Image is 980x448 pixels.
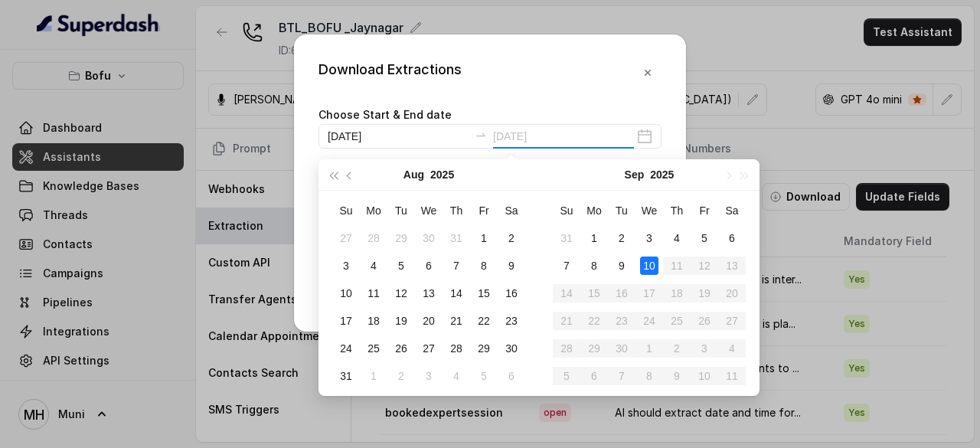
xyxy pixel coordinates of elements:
div: 9 [502,257,521,275]
th: Sa [498,197,525,224]
div: 20 [420,312,438,330]
div: 1 [475,229,493,247]
div: 3 [337,257,355,275]
th: Sa [718,197,746,224]
div: 7 [557,257,576,275]
td: 2025-08-26 [387,335,415,362]
td: 2025-09-01 [580,224,608,252]
td: 2025-08-08 [470,252,498,280]
td: 2025-08-31 [332,362,360,390]
td: 2025-08-24 [332,335,360,362]
td: 2025-09-03 [635,224,663,252]
td: 2025-08-01 [470,224,498,252]
td: 2025-09-01 [360,362,387,390]
th: We [635,197,663,224]
td: 2025-08-21 [443,307,470,335]
td: 2025-08-22 [470,307,498,335]
td: 2025-09-05 [691,224,718,252]
td: 2025-08-09 [498,252,525,280]
div: 8 [475,257,493,275]
th: Su [332,197,360,224]
td: 2025-08-11 [360,280,387,307]
div: 14 [447,284,465,302]
td: 2025-09-10 [635,252,663,280]
div: 18 [364,312,383,330]
td: 2025-09-07 [553,252,580,280]
td: 2025-08-17 [332,307,360,335]
th: Fr [691,197,718,224]
div: 17 [337,312,355,330]
td: 2025-09-02 [608,224,635,252]
button: Aug [403,159,424,190]
th: Tu [387,197,415,224]
td: 2025-09-03 [415,362,443,390]
div: 4 [364,257,383,275]
td: 2025-08-29 [470,335,498,362]
div: 29 [475,339,493,358]
div: 4 [447,367,465,385]
div: 7 [447,257,465,275]
div: 8 [585,257,603,275]
td: 2025-09-09 [608,252,635,280]
div: 11 [364,284,383,302]
div: 5 [392,257,410,275]
td: 2025-08-20 [415,307,443,335]
td: 2025-09-05 [470,362,498,390]
div: 1 [364,367,383,385]
div: Download Extractions [318,59,462,87]
th: Th [443,197,470,224]
td: 2025-08-07 [443,252,470,280]
button: Sep [625,159,645,190]
div: 27 [420,339,438,358]
div: 25 [364,339,383,358]
td: 2025-09-06 [498,362,525,390]
div: 27 [337,229,355,247]
div: 10 [640,257,658,275]
td: 2025-08-16 [498,280,525,307]
span: swap-right [475,129,487,141]
button: 2025 [430,159,454,190]
div: 31 [337,367,355,385]
div: 2 [612,229,631,247]
td: 2025-08-05 [387,252,415,280]
td: 2025-08-06 [415,252,443,280]
div: 6 [723,229,741,247]
td: 2025-08-31 [553,224,580,252]
td: 2025-08-15 [470,280,498,307]
td: 2025-07-31 [443,224,470,252]
td: 2025-08-27 [415,335,443,362]
td: 2025-08-02 [498,224,525,252]
div: 4 [668,229,686,247]
div: 6 [420,257,438,275]
td: 2025-08-23 [498,307,525,335]
div: 5 [475,367,493,385]
td: 2025-08-13 [415,280,443,307]
div: 2 [502,229,521,247]
td: 2025-09-08 [580,252,608,280]
div: 22 [475,312,493,330]
td: 2025-07-29 [387,224,415,252]
div: 3 [640,229,658,247]
input: End date [493,128,634,145]
span: to [475,129,487,141]
div: 23 [502,312,521,330]
td: 2025-08-14 [443,280,470,307]
div: 28 [364,229,383,247]
div: 3 [420,367,438,385]
th: Mo [580,197,608,224]
div: 31 [447,229,465,247]
th: Mo [360,197,387,224]
th: We [415,197,443,224]
td: 2025-08-25 [360,335,387,362]
td: 2025-08-18 [360,307,387,335]
div: 10 [337,284,355,302]
div: 1 [585,229,603,247]
input: Start date [328,128,469,145]
td: 2025-08-10 [332,280,360,307]
div: 31 [557,229,576,247]
td: 2025-07-30 [415,224,443,252]
td: 2025-08-19 [387,307,415,335]
td: 2025-09-04 [443,362,470,390]
td: 2025-09-02 [387,362,415,390]
div: 19 [392,312,410,330]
